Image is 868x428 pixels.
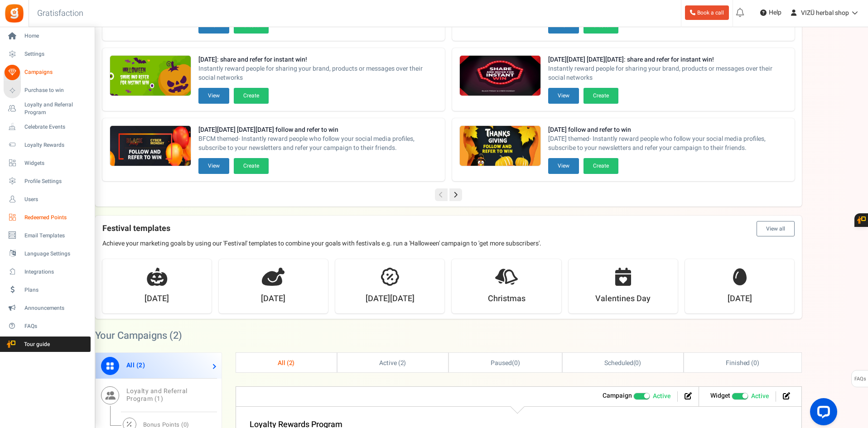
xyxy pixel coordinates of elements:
[460,126,540,167] img: Recommended Campaigns
[27,5,93,23] h3: Gratisfaction
[126,361,145,370] span: All ( )
[548,158,579,174] button: View
[289,358,293,368] span: 2
[198,55,438,64] strong: [DATE]: share and refer for instant win!
[4,29,91,44] a: Home
[4,155,91,171] a: Widgets
[801,8,849,18] span: VIZÜ herbal shop
[595,293,651,305] strong: Valentines Day
[24,87,88,94] span: Purchase to win
[4,300,91,316] a: Announcements
[514,358,518,368] span: 0
[24,159,88,167] span: Widgets
[4,192,91,207] a: Users
[110,126,191,167] img: Recommended Campaigns
[261,293,285,305] strong: [DATE]
[24,178,88,185] span: Profile Settings
[24,68,88,76] span: Campaigns
[767,8,781,17] span: Help
[24,196,88,203] span: Users
[854,370,866,388] span: FAQs
[139,361,143,370] span: 2
[726,358,759,368] span: Finished ( )
[24,32,88,40] span: Home
[4,119,91,135] a: Celebrate Events
[24,101,91,116] span: Loyalty and Referral Program
[4,228,91,243] a: Email Templates
[685,5,729,20] a: Book a call
[583,88,618,104] button: Create
[4,264,91,279] a: Integrations
[145,293,169,305] strong: [DATE]
[102,221,795,236] h4: Festival templates
[234,158,269,174] button: Create
[24,304,88,312] span: Announcements
[603,391,632,400] strong: Campaign
[157,394,161,404] span: 1
[198,64,438,82] span: Instantly reward people for sharing your brand, products or messages over their social networks
[604,358,641,368] span: ( )
[198,125,438,135] strong: [DATE][DATE] [DATE][DATE] follow and refer to win
[198,135,438,153] span: BFCM themed- Instantly reward people who follow your social media profiles, subscribe to your new...
[704,391,776,402] li: Widget activated
[24,214,88,221] span: Redeemed Points
[110,56,191,96] img: Recommended Campaigns
[4,210,91,225] a: Redeemed Points
[278,358,295,368] span: All ( )
[24,50,88,58] span: Settings
[24,141,88,149] span: Loyalty Rewards
[4,137,91,153] a: Loyalty Rewards
[460,56,540,96] img: Recommended Campaigns
[653,392,670,401] span: Active
[366,293,415,305] strong: [DATE][DATE]
[198,88,229,104] button: View
[173,328,178,343] span: 2
[4,101,91,116] a: Loyalty and Referral Program
[491,358,512,368] span: Paused
[24,268,88,276] span: Integrations
[757,5,785,20] a: Help
[24,232,88,240] span: Email Templates
[751,392,769,401] span: Active
[4,47,91,62] a: Settings
[102,239,795,248] p: Achieve your marketing goals by using our 'Festival' templates to combine your goals with festiva...
[400,358,404,368] span: 2
[548,64,787,82] span: Instantly reward people for sharing your brand, products or messages over their social networks
[710,391,730,400] strong: Widget
[379,358,406,368] span: Active ( )
[548,55,787,64] strong: [DATE][DATE] [DATE][DATE]: share and refer for instant win!
[583,158,618,174] button: Create
[24,123,88,131] span: Celebrate Events
[4,65,91,80] a: Campaigns
[4,246,91,261] a: Language Settings
[198,158,229,174] button: View
[126,386,188,404] span: Loyalty and Referral Program ( )
[728,293,752,305] strong: [DATE]
[4,173,91,189] a: Profile Settings
[4,341,68,348] span: Tour guide
[548,135,787,153] span: [DATE] themed- Instantly reward people who follow your social media profiles, subscribe to your n...
[548,88,579,104] button: View
[604,358,633,368] span: Scheduled
[548,125,787,135] strong: [DATE] follow and refer to win
[95,331,182,340] h2: Your Campaigns ( )
[24,322,88,330] span: FAQs
[24,286,88,294] span: Plans
[4,318,91,334] a: FAQs
[488,293,526,305] strong: Christmas
[757,221,795,236] button: View all
[635,358,639,368] span: 0
[491,358,520,368] span: ( )
[4,3,24,24] img: Gratisfaction
[4,83,91,98] a: Purchase to win
[753,358,757,368] span: 0
[4,282,91,298] a: Plans
[234,88,269,104] button: Create
[24,250,88,258] span: Language Settings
